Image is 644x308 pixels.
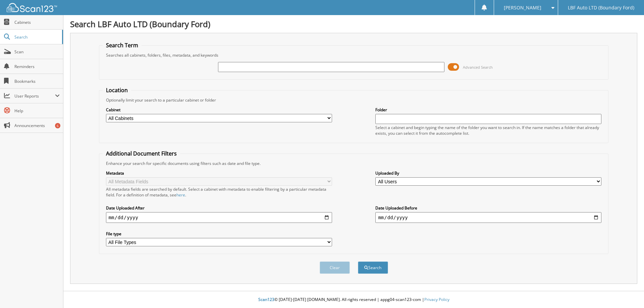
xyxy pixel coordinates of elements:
[70,18,637,29] h1: Search LBF Auto LTD (Boundary Ford)
[14,34,59,40] span: Search
[103,86,131,94] legend: Location
[103,97,605,103] div: Optionally limit your search to a particular cabinet or folder
[14,19,60,25] span: Cabinets
[504,6,541,10] span: [PERSON_NAME]
[7,3,57,12] img: scan123-logo-white.svg
[103,161,605,166] div: Enhance your search for specific documents using filters such as date and file type.
[176,192,185,198] a: here
[106,186,332,198] div: All metadata fields are searched by default. Select a cabinet with metadata to enable filtering b...
[375,212,601,223] input: end
[375,205,601,211] label: Date Uploaded Before
[103,52,605,58] div: Searches all cabinets, folders, files, metadata, and keywords
[14,123,60,128] span: Announcements
[103,42,142,49] legend: Search Term
[375,107,601,113] label: Folder
[63,292,644,308] div: © [DATE]-[DATE] [DOMAIN_NAME]. All rights reserved | appg04-scan123-com |
[14,78,60,84] span: Bookmarks
[568,6,634,10] span: LBF Auto LTD (Boundary Ford)
[358,261,388,274] button: Search
[106,107,332,113] label: Cabinet
[14,64,60,69] span: Reminders
[106,205,332,211] label: Date Uploaded After
[14,108,60,114] span: Help
[14,93,55,99] span: User Reports
[106,212,332,223] input: start
[320,261,350,274] button: Clear
[55,123,60,128] div: 6
[106,170,332,176] label: Metadata
[375,170,601,176] label: Uploaded By
[258,297,274,302] span: Scan123
[463,65,493,70] span: Advanced Search
[106,231,332,237] label: File type
[103,150,180,157] legend: Additional Document Filters
[14,49,60,55] span: Scan
[424,297,449,302] a: Privacy Policy
[375,125,601,136] div: Select a cabinet and begin typing the name of the folder you want to search in. If the name match...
